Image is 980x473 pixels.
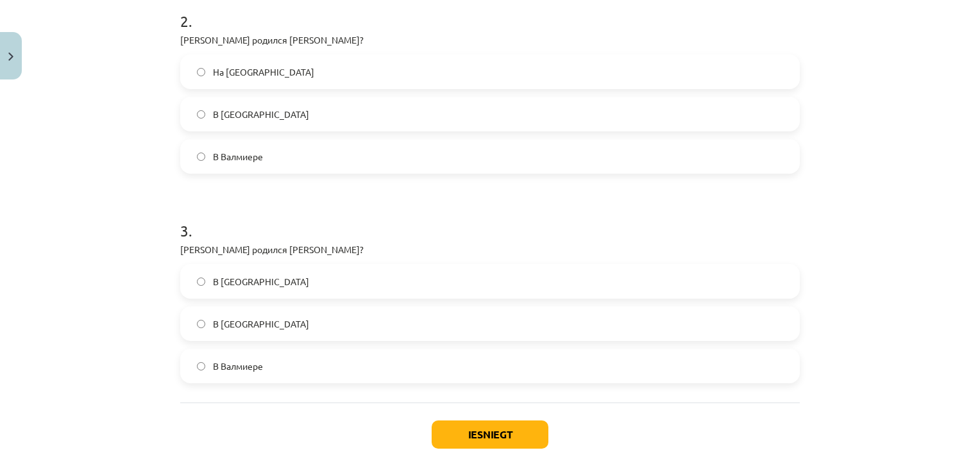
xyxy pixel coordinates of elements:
[213,65,314,79] span: На [GEOGRAPHIC_DATA]
[213,108,309,121] span: В [GEOGRAPHIC_DATA]
[180,243,800,256] p: [PERSON_NAME] родился [PERSON_NAME]?
[8,53,13,61] img: icon-close-lesson-0947bae3869378f0d4975bcd49f059093ad1ed9edebbc8119c70593378902aed.svg
[197,68,205,76] input: На [GEOGRAPHIC_DATA]
[197,110,205,119] input: В [GEOGRAPHIC_DATA]
[213,150,263,163] span: В Валмиере
[197,320,205,328] input: В [GEOGRAPHIC_DATA]
[180,199,800,239] h1: 3 .
[432,420,548,449] button: Iesniegt
[180,33,800,47] p: [PERSON_NAME] родился [PERSON_NAME]?
[213,275,309,288] span: В [GEOGRAPHIC_DATA]
[197,153,205,161] input: В Валмиере
[197,362,205,370] input: В Валмиере
[213,360,263,373] span: В Валмиере
[197,278,205,286] input: В [GEOGRAPHIC_DATA]
[213,317,309,331] span: В [GEOGRAPHIC_DATA]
